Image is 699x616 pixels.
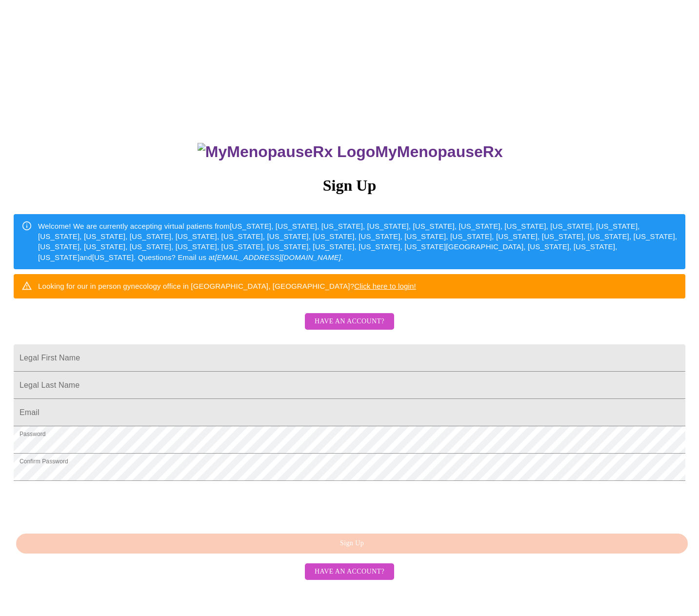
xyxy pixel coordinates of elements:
h3: Sign Up [14,177,685,195]
span: Have an account? [315,316,384,328]
a: Click here to login! [354,282,416,290]
em: [EMAIL_ADDRESS][DOMAIN_NAME] [215,253,341,261]
iframe: reCAPTCHA [14,486,162,524]
img: MyMenopauseRx Logo [198,143,375,161]
button: Have an account? [305,563,394,580]
a: Have an account? [302,324,397,332]
h3: MyMenopauseRx [15,143,686,161]
div: Looking for our in person gynecology office in [GEOGRAPHIC_DATA], [GEOGRAPHIC_DATA]? [38,277,416,295]
a: Have an account? [302,567,397,575]
div: Welcome! We are currently accepting virtual patients from [US_STATE], [US_STATE], [US_STATE], [US... [38,217,678,267]
span: Have an account? [315,566,384,578]
button: Have an account? [305,313,394,330]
